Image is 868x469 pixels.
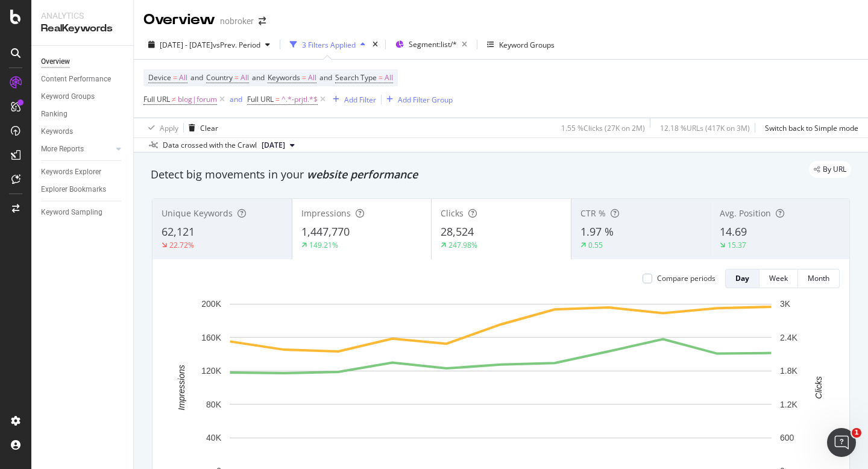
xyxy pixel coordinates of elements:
span: Full URL [143,94,170,104]
text: 2.4K [780,333,797,342]
div: Keywords [41,125,73,138]
div: Content Performance [41,73,111,86]
text: 1.2K [780,400,797,409]
span: Segment: list/* [409,39,457,49]
span: 62,121 [162,224,195,239]
span: = [302,72,306,83]
div: Week [769,273,788,283]
span: 1.97 % [580,224,614,239]
div: nobroker [220,15,254,27]
a: More Reports [41,143,113,156]
text: 600 [780,433,794,442]
span: [DATE] - [DATE] [160,40,213,50]
div: Ranking [41,108,68,121]
button: Segment:list/* [391,35,472,54]
button: Add Filter Group [382,92,453,107]
div: RealKeywords [41,22,124,36]
div: Explorer Bookmarks [41,183,106,196]
text: 40K [206,433,222,442]
span: Search Type [335,72,377,83]
div: Analytics [41,10,124,22]
div: Keywords Explorer [41,166,101,178]
span: Impressions [301,207,351,219]
button: Switch back to Simple mode [760,118,858,137]
span: and [319,72,332,83]
span: Avg. Position [720,207,771,219]
div: Apply [160,123,178,133]
div: 149.21% [309,240,338,250]
div: 3 Filters Applied [302,40,356,50]
span: vs Prev. Period [213,40,260,50]
span: 1 [852,428,861,438]
span: Device [148,72,171,83]
span: By URL [823,166,846,173]
text: 3K [780,299,791,309]
div: Clear [200,123,218,133]
div: Month [808,273,829,283]
a: Ranking [41,108,125,121]
span: and [190,72,203,83]
button: Month [798,269,840,288]
text: 120K [201,366,221,376]
span: Country [206,72,233,83]
div: 0.55 [588,240,603,250]
span: 1,447,770 [301,224,350,239]
span: 28,524 [441,224,474,239]
div: Add Filter [344,95,376,105]
span: = [173,72,177,83]
button: and [230,93,242,105]
span: blog|forum [178,91,217,108]
div: and [230,94,242,104]
span: Full URL [247,94,274,104]
div: 1.55 % Clicks ( 27K on 2M ) [561,123,645,133]
div: Keyword Groups [499,40,555,50]
div: 12.18 % URLs ( 417K on 3M ) [660,123,750,133]
div: 247.98% [448,240,477,250]
span: = [275,94,280,104]
button: Week [759,269,798,288]
text: Clicks [814,376,823,398]
span: All [385,69,393,86]
iframe: Intercom live chat [827,428,856,457]
a: Keyword Sampling [41,206,125,219]
text: Impressions [177,365,186,410]
span: and [252,72,265,83]
div: Keyword Sampling [41,206,102,219]
span: = [234,72,239,83]
button: Keyword Groups [482,35,559,54]
a: Explorer Bookmarks [41,183,125,196]
button: Apply [143,118,178,137]
div: 15.37 [728,240,746,250]
button: Day [725,269,759,288]
text: 80K [206,400,222,409]
div: Day [735,273,749,283]
span: ^.*-prjtl.*$ [281,91,318,108]
button: [DATE] [257,138,300,153]
span: 2025 Sep. 1st [262,140,285,151]
text: 160K [201,333,221,342]
button: Add Filter [328,92,376,107]
a: Keywords Explorer [41,166,125,178]
div: 22.72% [169,240,194,250]
button: [DATE] - [DATE]vsPrev. Period [143,35,275,54]
div: Overview [41,55,70,68]
div: Compare periods [657,273,715,283]
a: Keyword Groups [41,90,125,103]
span: CTR % [580,207,606,219]
a: Overview [41,55,125,68]
div: Overview [143,10,215,30]
span: All [179,69,187,86]
span: All [308,69,316,86]
button: Clear [184,118,218,137]
button: 3 Filters Applied [285,35,370,54]
div: arrow-right-arrow-left [259,17,266,25]
text: 200K [201,299,221,309]
span: Clicks [441,207,464,219]
span: ≠ [172,94,176,104]
div: times [370,39,380,51]
div: Switch back to Simple mode [765,123,858,133]
text: 1.8K [780,366,797,376]
div: Keyword Groups [41,90,95,103]
span: All [241,69,249,86]
a: Keywords [41,125,125,138]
